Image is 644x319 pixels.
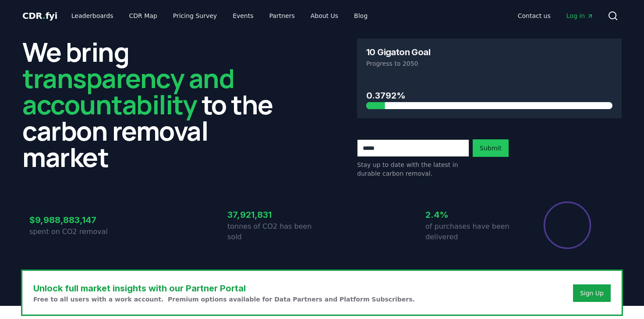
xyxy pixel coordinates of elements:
h3: 2.4% [425,208,520,221]
h3: 10 Gigaton Goal [366,48,430,57]
span: transparency and accountability [22,60,234,122]
p: tonnes of CO2 has been sold [227,221,322,242]
a: Events [226,8,260,24]
a: CDR Map [122,8,164,24]
a: Pricing Survey [166,8,224,24]
p: Free to all users with a work account. Premium options available for Data Partners and Platform S... [33,295,415,304]
h3: Unlock full market insights with our Partner Portal [33,282,415,295]
span: Log in [566,11,594,20]
button: Submit [473,139,509,157]
button: Sign Up [573,284,611,302]
p: Progress to 2050 [366,59,612,68]
a: Blog [347,8,375,24]
p: spent on CO2 removal [29,227,124,237]
h3: $9,988,883,147 [29,213,124,227]
a: Contact us [511,8,558,24]
h3: 37,921,831 [227,208,322,221]
p: of purchases have been delivered [425,221,520,242]
h2: We bring to the carbon removal market [22,39,287,170]
p: Stay up to date with the latest in durable carbon removal. [357,160,469,178]
a: Partners [262,8,302,24]
span: CDR fyi [22,11,57,21]
a: Leaderboards [64,8,120,24]
nav: Main [64,8,375,24]
a: Log in [559,8,601,24]
a: CDR.fyi [22,10,57,22]
nav: Main [511,8,601,24]
h3: 0.3792% [366,89,612,102]
div: Percentage of sales delivered [543,201,592,250]
a: About Us [304,8,345,24]
span: . [42,11,46,21]
a: Sign Up [580,289,604,298]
